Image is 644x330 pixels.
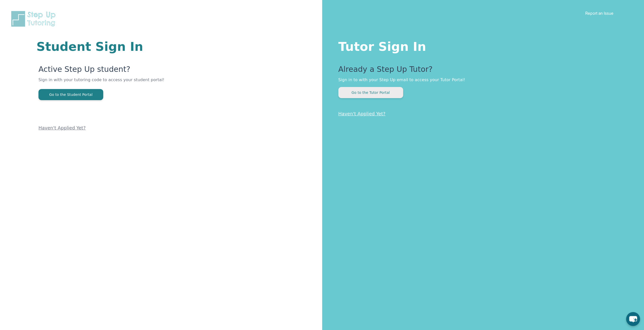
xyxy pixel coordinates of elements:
[38,92,103,97] a: Go to the Student Portal
[36,40,261,53] h1: Student Sign In
[338,87,403,98] button: Go to the Tutor Portal
[338,111,386,116] a: Haven't Applied Yet?
[626,312,640,326] button: chat-button
[38,65,261,77] p: Active Step Up student?
[338,38,624,53] h1: Tutor Sign In
[38,125,86,130] a: Haven't Applied Yet?
[10,10,59,28] img: Step Up Tutoring horizontal logo
[585,11,613,16] a: Report an Issue
[38,77,261,89] p: Sign in with your tutoring code to access your student portal!
[338,65,624,77] p: Already a Step Up Tutor?
[338,90,403,95] a: Go to the Tutor Portal
[38,89,103,100] button: Go to the Student Portal
[338,77,624,83] p: Sign in to with your Step Up email to access your Tutor Portal!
